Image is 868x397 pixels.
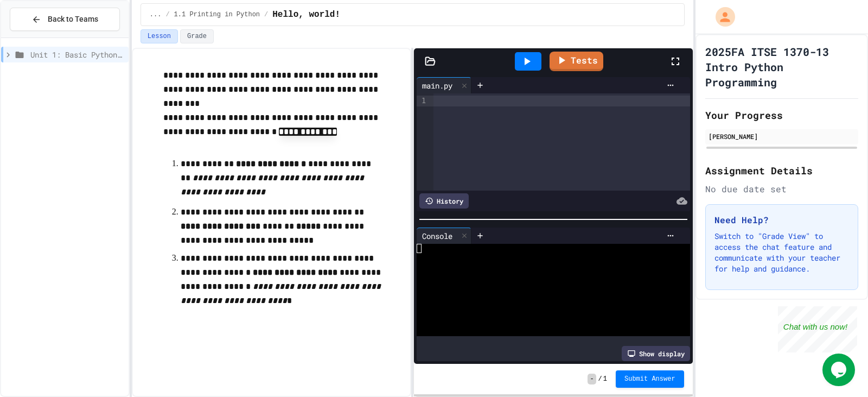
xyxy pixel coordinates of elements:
div: No due date set [705,182,858,196]
span: - [588,374,596,385]
div: main.py [417,77,471,93]
h3: Need Help? [714,213,849,226]
span: Back to Teams [48,14,98,25]
h2: Your Progress [705,108,858,123]
h2: Assignment Details [705,163,858,178]
div: [PERSON_NAME] [709,131,855,141]
div: 1 [417,96,427,106]
span: ... [150,10,162,19]
button: Lesson [141,29,178,43]
div: main.py [417,80,458,91]
iframe: chat widget [822,354,857,386]
span: / [598,375,602,383]
span: 1 [603,375,607,383]
span: / [165,10,169,19]
span: Submit Answer [624,375,675,383]
span: 1.1 Printing in Python [174,10,260,19]
div: Show display [622,346,690,361]
span: Unit 1: Basic Python and Console Interaction [30,49,124,60]
span: Hello, world! [272,8,340,21]
p: Switch to "Grade View" to access the chat feature and communicate with your teacher for help and ... [714,231,849,274]
div: History [419,193,469,209]
button: Submit Answer [616,370,684,388]
button: Back to Teams [10,8,120,31]
a: Tests [550,52,603,71]
div: Console [417,228,471,244]
iframe: chat widget [778,306,857,352]
h1: 2025FA ITSE 1370-13 Intro Python Programming [705,44,858,90]
div: My Account [704,4,738,29]
span: / [264,10,268,19]
button: Grade [180,29,214,43]
div: Console [417,230,458,242]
